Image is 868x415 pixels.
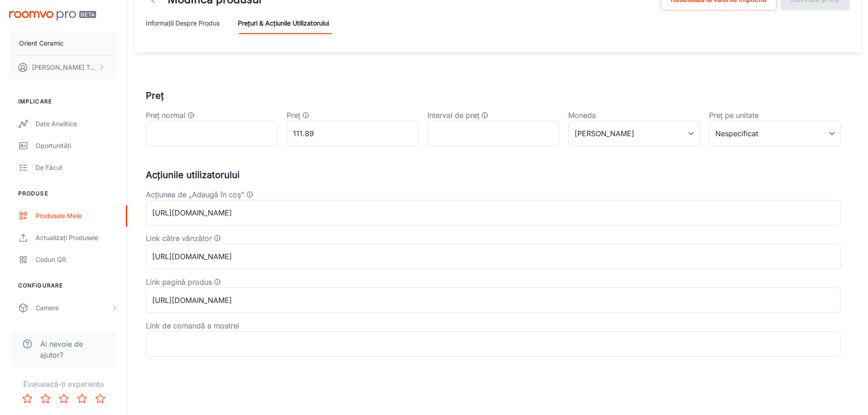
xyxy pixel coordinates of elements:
[36,255,118,265] div: Coduri QR
[302,112,309,119] svg: Prețul curent al produsului
[36,211,118,221] div: Produsele mele
[187,112,195,119] svg: Preț tăiat cu o linie
[18,389,36,408] button: Rate 1 star
[481,112,488,119] svg: (de exemplu, 100$ - 200$)
[146,12,220,34] button: Informații despre produs
[36,303,111,313] div: Camere
[36,163,118,173] div: De făcut
[146,277,212,287] label: Link pagină produs
[287,110,300,121] label: Preț
[146,168,850,182] h5: Acțiunile utilizatorului
[568,110,596,121] label: Moneda
[146,89,850,102] h5: Preț
[36,233,118,243] div: Actualizați produsele
[9,31,118,55] button: Orient Ceramic
[7,379,120,389] p: Evaluează-ți experiența
[91,389,109,408] button: Rate 5 star
[146,189,244,200] label: Acțiunea de „Adaugă în coș”
[36,119,118,129] div: Date analitice
[246,191,253,198] svg: O acțiune care are loc atunci când utilizatorul face clic pe un buton pentru a adăuga în coș
[146,233,212,244] label: Link către vânzător
[427,110,479,121] label: Interval de preț
[709,121,841,146] div: Nespecificat
[9,11,96,20] img: Roomvo PRO Beta
[55,389,73,408] button: Rate 3 star
[73,389,91,408] button: Rate 4 star
[709,110,759,121] label: Preț pe unitate
[9,56,118,79] button: [PERSON_NAME] Turcu
[40,338,105,360] span: Ai nevoie de ajutor?
[36,141,118,151] div: Oportunități
[238,12,329,34] button: Prețuri & Acțiunile utilizatorului
[32,62,96,72] p: [PERSON_NAME] Turcu
[146,320,239,331] label: Link de comandă a mostrei
[214,278,221,286] svg: Adresa URL a produsului
[568,121,700,146] div: [PERSON_NAME]
[36,389,55,408] button: Rate 2 star
[146,110,185,121] label: Preț normal
[19,38,64,48] p: Orient Ceramic
[214,235,221,242] svg: Linkul către care clientul este direcționat atunci când face clic pentru a găsi un vânzător sau u...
